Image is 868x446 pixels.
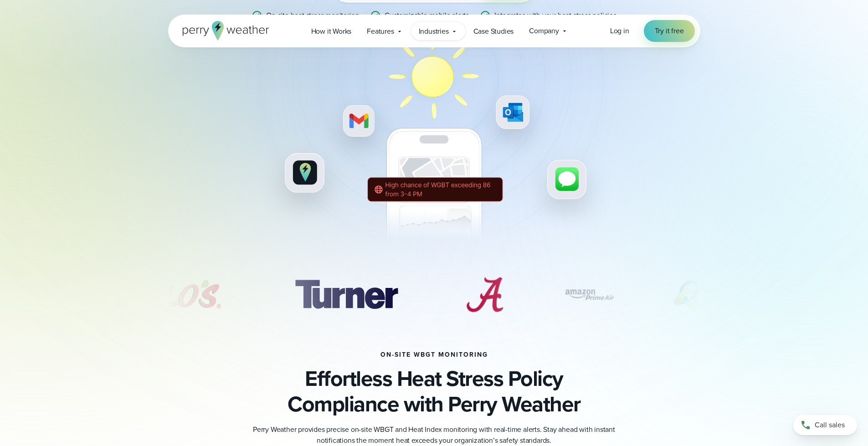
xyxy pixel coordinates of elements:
div: 4 of 7 [108,272,238,318]
div: 7 of 7 [559,272,621,318]
div: 6 of 7 [455,272,514,318]
span: Features [367,26,394,37]
img: Amazon-Air-logo.svg [559,272,621,318]
p: On-site heat stress monitoring [266,10,359,21]
div: 5 of 7 [282,272,411,318]
img: Bilfinger.svg [664,272,794,318]
span: Industries [419,26,449,37]
p: Integrates with your heat stress policies [494,10,616,21]
div: slideshow [168,272,700,322]
span: Log in [610,26,629,36]
a: Call sales [793,415,857,435]
span: Case Studies [473,26,514,37]
a: How it Works [303,22,360,41]
a: Log in [610,26,629,36]
a: Try it free [644,20,695,42]
p: Customizable mobile alerts [385,10,469,21]
span: How it Works [311,26,352,37]
h3: Effortless Heat Stress Policy Compliance with Perry Weather [168,366,700,417]
span: Company [529,26,559,36]
div: 1 of 7 [664,272,794,318]
img: Turner-Construction_1.svg [282,272,411,318]
img: Milos.svg [108,272,238,318]
p: Perry Weather provides precise on-site WBGT and Heat Index monitoring with real-time alerts. Stay... [252,424,616,446]
a: Case Studies [466,22,522,41]
h2: on-site wbgt monitoring [380,351,488,359]
img: University-of-Alabama.svg [455,272,514,318]
span: Try it free [655,26,684,36]
span: Call sales [815,420,845,431]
